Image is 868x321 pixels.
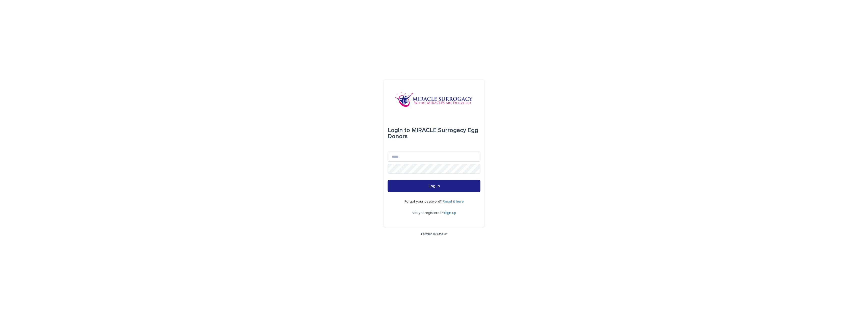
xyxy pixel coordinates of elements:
[404,200,443,203] span: Forgot your password?
[443,200,464,203] a: Reset it here
[421,232,447,235] a: Powered By Stacker
[395,92,473,107] img: OiFFDOGZQuirLhrlO1ag
[428,184,440,188] span: Log in
[444,211,456,215] a: Sign up
[412,211,444,215] span: Not yet registered?
[388,127,410,133] span: Login to
[388,180,480,192] button: Log in
[388,123,480,143] div: MIRACLE Surrogacy Egg Donors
